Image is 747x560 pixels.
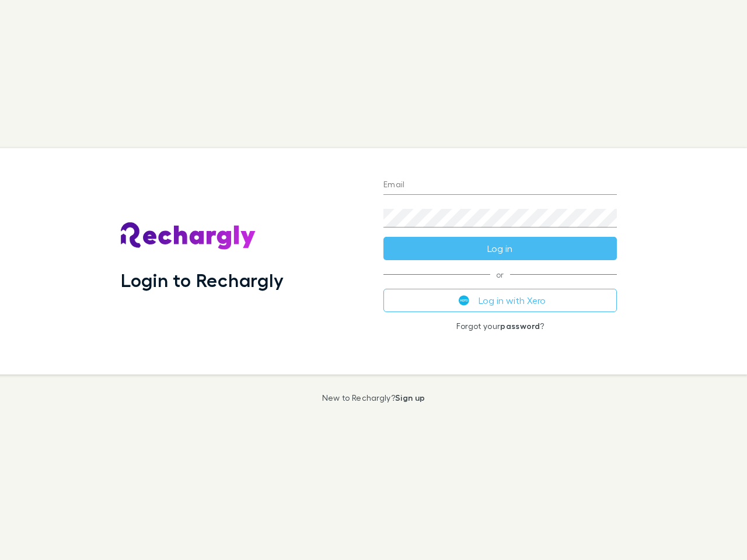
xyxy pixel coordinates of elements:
a: password [500,321,540,331]
p: New to Rechargly? [322,393,425,402]
button: Log in with Xero [383,289,617,312]
button: Log in [383,237,617,260]
span: or [383,274,617,275]
p: Forgot your ? [383,321,617,331]
a: Sign up [395,393,425,402]
h1: Login to Rechargly [121,269,284,291]
img: Rechargly's Logo [121,222,256,250]
img: Xero's logo [459,295,469,306]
